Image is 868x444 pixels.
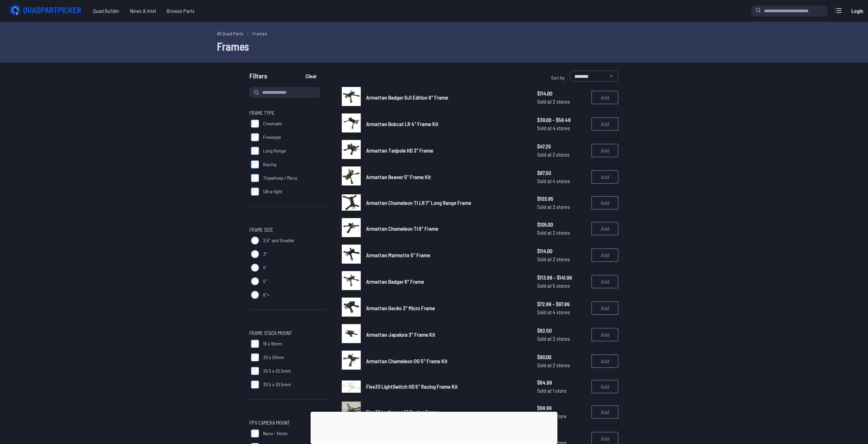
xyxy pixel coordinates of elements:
[537,116,586,124] span: $39.00 - $58.49
[366,251,526,259] a: Armattan Marmotte 5" Frame
[366,305,435,311] span: Armattan Gecko 3" Micro Frame
[537,300,586,308] span: $72.99 - $97.99
[300,71,322,82] button: Clear
[342,140,361,159] img: image
[366,225,526,233] a: Armattan Chameleon Ti 6" Frame
[366,358,448,364] span: Armattan Chameleon OG 5" Frame Kit
[251,147,259,155] input: Long Range
[537,150,586,159] span: Sold at 3 stores
[366,120,526,128] a: Armattan Bobcat LR 4" Frame Kit
[537,220,586,229] span: $105.00
[366,383,458,390] span: Five33 LightSwitch HD 5" Racing Frame Kit
[366,331,526,339] a: Armattan Japalura 3" Frame Kit
[342,245,361,264] img: image
[537,124,586,132] span: Sold at 4 stores
[366,357,526,365] a: Armattan Chameleon OG 5" Frame Kit
[537,353,586,361] span: $90.00
[251,160,259,168] input: Racing
[366,331,435,338] span: Armattan Japalura 3" Frame Kit
[311,412,557,442] iframe: Advertisement
[551,75,565,81] span: Sort by
[342,402,361,423] a: image
[263,368,291,374] span: 25.5 x 25.5mm
[537,308,586,316] span: Sold at 4 stores
[342,377,361,396] a: image
[263,237,295,244] span: 2.5" and Smaller
[342,351,361,372] a: image
[342,113,361,135] a: image
[250,226,273,234] span: Frame Size
[537,273,586,282] span: $113.99 - $141.99
[263,430,288,437] span: Nano - 14mm
[537,89,586,97] span: $114.00
[537,378,586,387] span: $64.99
[342,351,361,370] img: image
[366,94,448,101] span: Armattan Badger DJI Edition 6" Frame
[263,134,281,141] span: Freestyle
[263,264,267,271] span: 4"
[263,175,297,181] span: Tinywhoop / Micro
[591,91,618,104] button: Add
[251,353,259,361] input: 20 x 20mm
[591,248,618,262] button: Add
[251,340,259,348] input: 16 x 16mm
[366,278,526,286] a: Armattan Badger 6" Frame
[251,250,259,258] input: 3"
[591,196,618,210] button: Add
[570,71,618,82] select: Sort by
[251,380,259,389] input: 30.5 x 30.5mm
[252,30,267,37] a: Frames
[537,177,586,185] span: Sold at 4 stores
[342,402,361,421] img: image
[250,71,267,84] span: Filters
[366,383,526,391] a: Five33 LightSwitch HD 5" Racing Frame Kit
[342,87,361,106] img: image
[217,30,243,37] a: All Quad Parts
[366,199,526,207] a: Armattan Chameleon TI LR 7" Long Range Frame
[263,340,282,347] span: 16 x 16mm
[251,120,259,128] input: Cinematic
[537,169,586,177] span: $87.50
[263,147,286,154] span: Long Range
[342,380,361,393] img: image
[537,430,586,439] span: $87.99
[87,4,125,18] a: Quad Builder
[537,404,586,412] span: $99.99
[342,194,361,211] img: image
[342,166,361,188] a: image
[251,264,259,272] input: 4"
[537,195,586,203] span: $103.95
[537,229,586,237] span: Sold at 2 stores
[250,419,290,427] span: FPV Camera Mount
[263,381,291,388] span: 30.5 x 30.5mm
[591,380,618,393] button: Add
[251,174,259,182] input: Tinywhoop / Micro
[250,109,275,117] span: Frame Type
[125,4,161,18] a: News & Intel
[591,405,618,419] button: Add
[342,218,361,237] img: image
[263,278,267,285] span: 5"
[537,255,586,263] span: Sold at 2 stores
[537,412,586,420] span: Sold at 1 store
[366,199,471,206] span: Armattan Chameleon TI LR 7" Long Range Frame
[342,324,361,343] img: image
[366,146,526,155] a: Armattan Tadpole HD 3" Frame
[251,236,259,245] input: 2.5" and Smaller
[591,222,618,235] button: Add
[366,252,430,258] span: Armattan Marmotte 5" Frame
[342,245,361,266] a: image
[537,361,586,369] span: Sold at 2 stores
[537,142,586,150] span: $47.25
[537,97,586,106] span: Sold at 2 stores
[591,144,618,157] button: Add
[537,203,586,211] span: Sold at 2 stores
[251,188,259,196] input: Ultra-light
[263,354,284,361] span: 20 x 20mm
[366,278,424,285] span: Armattan Badger 6" Frame
[849,4,865,18] a: Login
[366,174,431,180] span: Armattan Beaver 5" Frame Kit
[537,247,586,255] span: $114.00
